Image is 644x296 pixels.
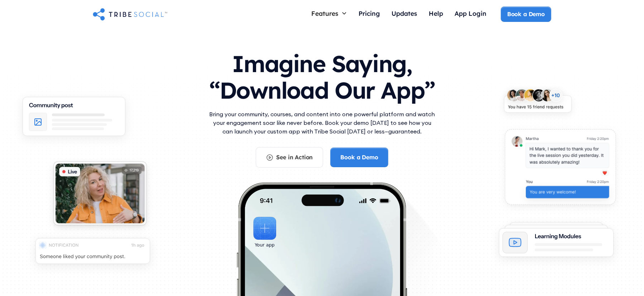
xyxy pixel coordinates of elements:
img: An illustration of Community Feed [13,90,135,148]
img: An illustration of push notification [26,231,160,276]
div: See in Action [276,153,313,161]
div: Updates [391,9,417,17]
div: App Login [455,9,486,17]
a: See in Action [256,147,323,167]
a: home [93,7,167,21]
div: Help [429,9,443,17]
img: An illustration of Learning Modules [489,217,623,269]
img: An illustration of Live video [45,155,155,236]
img: An illustration of chat [496,123,625,216]
img: An illustration of New friends requests [496,83,580,123]
div: Pricing [359,9,380,17]
div: Features [311,9,338,17]
a: Updates [386,6,423,22]
h1: Imagine Saying, “Download Our App” [207,43,437,107]
a: Book a Demo [330,147,388,167]
a: Pricing [353,6,386,22]
div: Your app [255,241,274,249]
a: Help [423,6,449,22]
a: Book a Demo [501,6,551,22]
div: Features [306,6,353,20]
p: Bring your community, courses, and content into one powerful platform and watch your engagement s... [207,110,437,136]
a: App Login [449,6,492,22]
